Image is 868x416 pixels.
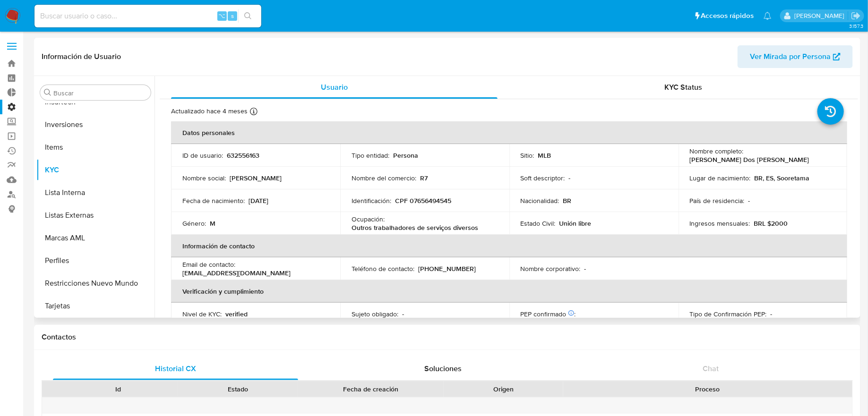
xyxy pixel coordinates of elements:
button: Listas Externas [36,204,155,227]
p: - [569,174,571,182]
button: search-icon [238,9,258,23]
p: Outros trabalhadores de serviços diversos [352,223,478,232]
p: Nombre corporativo : [521,264,581,273]
button: Ver Mirada por Persona [738,45,853,68]
span: Ver Mirada por Persona [750,45,831,68]
p: Tipo entidad : [352,151,389,160]
button: Lista Interna [36,181,155,204]
p: Nombre completo : [690,147,744,155]
p: BR [563,196,572,205]
div: Origen [450,384,557,394]
span: Historial CX [155,363,196,374]
p: Ocupación : [352,215,385,223]
p: Nombre del comercio : [352,174,416,182]
p: Género : [182,219,206,228]
a: Notificaciones [764,12,772,20]
p: [PERSON_NAME] Dos [PERSON_NAME] [690,155,809,164]
p: [EMAIL_ADDRESS][DOMAIN_NAME] [182,269,291,277]
p: Tipo de Confirmación PEP : [690,310,767,318]
p: BRL $2000 [754,219,788,228]
button: Inversiones [36,113,155,136]
p: - [402,310,404,318]
button: Restricciones Nuevo Mundo [36,272,155,295]
p: Nacionalidad : [521,196,559,205]
p: - [584,264,586,273]
input: Buscar [53,89,147,97]
input: Buscar usuario o caso... [34,10,261,22]
span: s [231,11,234,20]
p: verified [225,310,248,318]
span: Accesos rápidos [701,11,754,21]
h1: Información de Usuario [42,52,121,61]
span: Usuario [321,82,348,93]
p: Actualizado hace 4 meses [171,107,248,116]
p: ID de usuario : [182,151,223,160]
div: Estado [185,384,291,394]
div: Fecha de creación [304,384,437,394]
p: Soft descriptor : [521,174,565,182]
p: Sitio : [521,151,534,160]
p: Email de contacto : [182,260,235,269]
p: [PERSON_NAME] [230,174,282,182]
th: Verificación y cumplimiento [171,280,847,303]
button: Buscar [44,89,52,96]
p: R7 [420,174,428,182]
button: Marcas AML [36,227,155,249]
p: 632556163 [227,151,259,160]
p: [DATE] [249,196,268,205]
p: - [771,310,773,318]
p: CPF 07656494545 [395,196,451,205]
p: Persona [393,151,418,160]
p: Sujeto obligado : [352,310,398,318]
p: Teléfono de contacto : [352,264,414,273]
button: Tarjetas [36,295,155,317]
button: Perfiles [36,249,155,272]
h1: Contactos [42,332,853,342]
p: MLB [538,151,551,160]
span: ⌥ [218,11,225,20]
button: Items [36,136,155,159]
p: eric.malcangi@mercadolibre.com [794,11,848,20]
button: KYC [36,159,155,181]
p: M [210,219,215,228]
span: Soluciones [424,363,462,374]
span: Chat [703,363,719,374]
p: PEP confirmado : [521,310,576,318]
p: Nombre social : [182,174,226,182]
p: Lugar de nacimiento : [690,174,751,182]
div: Id [65,384,172,394]
p: Nivel de KYC : [182,310,222,318]
p: [PHONE_NUMBER] [418,264,476,273]
p: Fecha de nacimiento : [182,196,245,205]
span: KYC Status [665,82,703,93]
div: Proceso [570,384,846,394]
p: Estado Civil : [521,219,556,228]
a: Salir [851,11,861,21]
p: Unión libre [559,219,592,228]
th: Datos personales [171,121,847,144]
p: Identificación : [352,196,391,205]
p: Ingresos mensuales : [690,219,750,228]
p: País de residencia : [690,196,745,205]
p: - [748,196,750,205]
th: Información de contacto [171,235,847,257]
p: BR, ES, Sooretama [755,174,810,182]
